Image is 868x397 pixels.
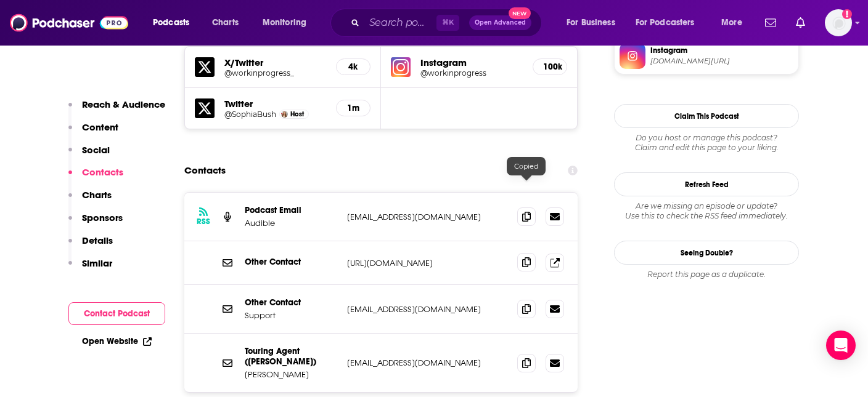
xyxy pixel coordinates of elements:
div: Copied [507,157,546,175]
button: open menu [144,13,205,33]
h5: Instagram [420,57,523,68]
button: Content [68,121,118,144]
div: Open Intercom Messenger [826,331,856,360]
p: Charts [82,189,112,201]
p: Contacts [82,166,123,178]
p: Other Contact [245,257,337,267]
a: Instagram[DOMAIN_NAME][URL] [620,43,793,69]
p: Podcast Email [245,205,337,215]
h5: 1m [346,103,360,113]
button: open menu [254,13,322,33]
button: open menu [558,13,631,33]
div: Are we missing an episode or update? Use this to check the RSS feed immediately. [614,201,799,221]
a: Show notifications dropdown [791,12,810,33]
span: Podcasts [153,14,189,31]
img: iconImage [391,57,411,77]
span: Logged in as emma.garth [825,9,852,36]
a: @SophiaBush [224,110,276,119]
button: Social [68,144,110,167]
button: Sponsors [68,212,123,235]
p: [EMAIL_ADDRESS][DOMAIN_NAME] [347,212,507,222]
span: ⌘ K [436,15,459,31]
p: [URL][DOMAIN_NAME] [347,258,507,268]
h2: Contacts [184,159,226,182]
p: Reach & Audience [82,98,165,110]
button: Show profile menu [825,9,852,36]
div: Search podcasts, credits, & more... [342,9,554,37]
img: Sophia Bush [281,111,288,118]
span: More [721,14,742,31]
button: Reach & Audience [68,98,165,121]
p: Sponsors [82,212,123,223]
div: Claim and edit this page to your liking. [614,133,799,153]
span: Open Advanced [475,20,526,26]
a: Charts [204,13,246,33]
button: Claim This Podcast [614,104,799,128]
p: Content [82,121,118,133]
a: Seeing Double? [614,241,799,265]
span: Instagram [650,45,793,56]
button: Refresh Feed [614,172,799,196]
a: Open Website [82,336,152,347]
p: Social [82,144,110,156]
button: Open AdvancedNew [469,15,531,30]
p: Other Contact [245,297,337,308]
p: Touring Agent ([PERSON_NAME]) [245,346,337,367]
p: [EMAIL_ADDRESS][DOMAIN_NAME] [347,304,507,315]
span: Monitoring [263,14,306,31]
img: User Profile [825,9,852,36]
span: For Business [567,14,615,31]
button: Details [68,235,113,257]
svg: Add a profile image [842,9,852,19]
p: Similar [82,257,112,269]
a: @workinprogress_ [224,68,326,78]
button: open menu [713,13,758,33]
button: Similar [68,257,112,280]
p: Support [245,310,337,321]
span: Charts [212,14,239,31]
button: Contact Podcast [68,302,165,325]
a: @workinprogress [420,68,523,78]
h5: Twitter [224,98,326,110]
input: Search podcasts, credits, & more... [364,13,436,33]
p: Details [82,235,113,246]
p: [EMAIL_ADDRESS][DOMAIN_NAME] [347,358,507,368]
p: Audible [245,218,337,228]
h3: RSS [197,217,210,227]
span: Host [290,110,304,118]
button: open menu [628,13,713,33]
span: Do you host or manage this podcast? [614,133,799,143]
h5: 100k [543,62,557,72]
img: Podchaser - Follow, Share and Rate Podcasts [10,11,128,34]
span: For Podcasters [636,14,695,31]
span: New [509,7,531,19]
button: Contacts [68,166,123,189]
button: Charts [68,189,112,212]
div: Report this page as a duplicate. [614,270,799,279]
p: [PERSON_NAME] [245,369,337,380]
h5: 4k [346,62,360,72]
h5: X/Twitter [224,57,326,68]
span: instagram.com/workinprogress [650,57,793,66]
a: Show notifications dropdown [760,12,781,33]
